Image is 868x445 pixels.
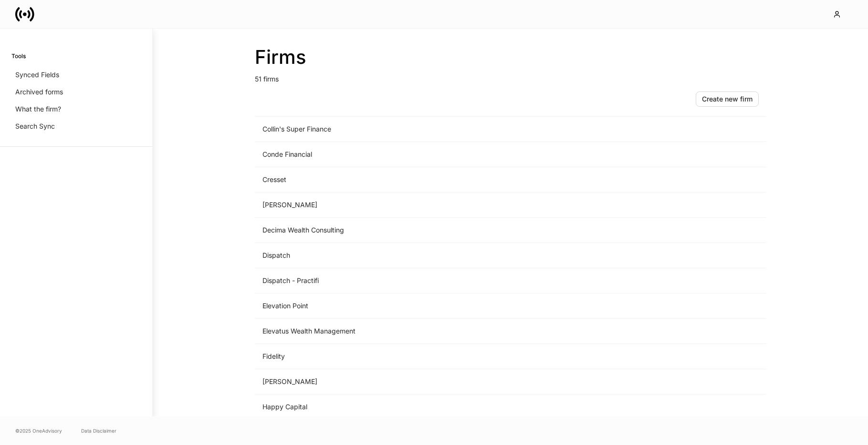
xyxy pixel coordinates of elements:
[15,87,63,97] p: Archived forms
[255,243,608,268] td: Dispatch
[255,46,766,69] h2: Firms
[255,117,608,142] td: Collin's Super Finance
[11,51,26,61] h6: Tools
[15,70,59,80] p: Synced Fields
[255,319,608,344] td: Elevatus Wealth Management
[11,83,141,101] a: Archived forms
[255,69,766,84] p: 51 firms
[255,394,608,420] td: Happy Capital
[255,192,608,218] td: [PERSON_NAME]
[255,369,608,394] td: [PERSON_NAME]
[11,118,141,135] a: Search Sync
[255,218,608,243] td: Decima Wealth Consulting
[15,121,55,131] p: Search Sync
[15,104,61,114] p: What the firm?
[696,91,759,107] button: Create new firm
[11,101,141,118] a: What the firm?
[15,427,62,435] span: © 2025 OneAdvisory
[255,344,608,369] td: Fidelity
[11,66,141,83] a: Synced Fields
[255,268,608,293] td: Dispatch - Practifi
[255,142,608,167] td: Conde Financial
[255,293,608,319] td: Elevation Point
[81,427,116,435] a: Data Disclaimer
[702,96,753,102] div: Create new firm
[255,167,608,192] td: Cresset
